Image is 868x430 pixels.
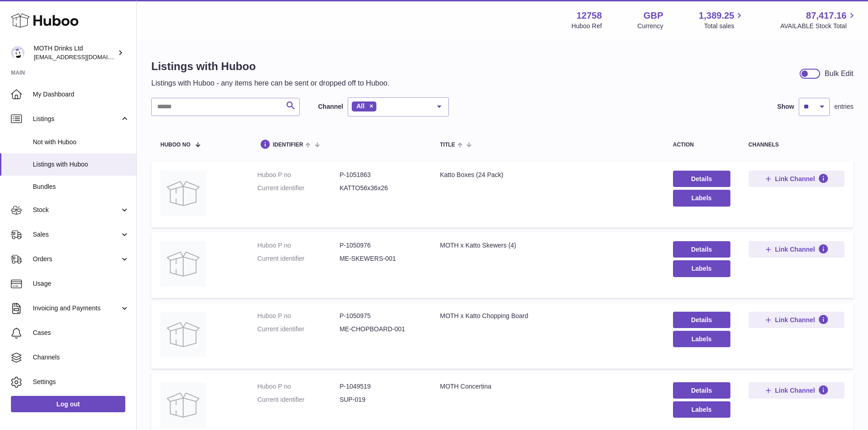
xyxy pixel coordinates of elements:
[257,184,339,192] dt: Current identifier
[825,69,853,79] div: Bulk Edit
[637,22,663,30] div: Currency
[257,254,339,263] dt: Current identifier
[33,279,129,288] span: Usage
[33,230,120,239] span: Sales
[257,382,339,391] dt: Huboo P no
[749,312,844,328] button: Link Channel
[673,260,730,277] button: Labels
[160,312,206,357] img: MOTH x Katto Chopping Board
[749,241,844,258] button: Link Channel
[257,171,339,179] dt: Huboo P no
[151,59,390,74] h1: Listings with Huboo
[339,325,421,334] dd: ME-CHOPBOARD-001
[440,241,654,250] div: MOTH x Katto Skewers (4)
[33,304,120,313] span: Invoicing and Payments
[834,102,853,111] span: entries
[33,90,129,99] span: My Dashboard
[576,10,602,22] strong: 12758
[673,382,730,399] a: Details
[780,10,857,30] a: 87,417.16 AVAILABLE Stock Total
[11,46,25,60] img: internalAdmin-12758@internal.huboo.com
[339,312,421,320] dd: P-1050975
[339,171,421,179] dd: P-1051863
[440,312,654,320] div: MOTH x Katto Chopping Board
[673,241,730,258] a: Details
[11,396,125,412] a: Log out
[160,382,206,428] img: MOTH Concertina
[318,102,343,111] label: Channel
[33,138,129,147] span: Not with Huboo
[34,44,116,61] div: MOTH Drinks Ltd
[33,206,120,214] span: Stock
[440,142,455,148] span: title
[160,171,206,216] img: Katto Boxes (24 Pack)
[704,22,745,30] span: Total sales
[673,142,730,148] div: action
[33,378,129,386] span: Settings
[775,386,815,395] span: Link Channel
[34,53,134,61] span: [EMAIL_ADDRESS][DOMAIN_NAME]
[257,325,339,334] dt: Current identifier
[33,255,120,263] span: Orders
[673,190,730,206] button: Labels
[339,254,421,263] dd: ME-SKEWERS-001
[33,115,120,123] span: Listings
[749,382,844,399] button: Link Channel
[257,395,339,404] dt: Current identifier
[339,241,421,250] dd: P-1050976
[33,353,129,362] span: Channels
[257,312,339,320] dt: Huboo P no
[775,175,815,183] span: Link Channel
[440,171,654,179] div: Katto Boxes (24 Pack)
[440,382,654,391] div: MOTH Concertina
[356,102,365,110] span: All
[806,10,847,22] span: 87,417.16
[780,22,857,30] span: AVAILABLE Stock Total
[33,160,129,169] span: Listings with Huboo
[699,10,734,22] span: 1,389.25
[160,241,206,287] img: MOTH x Katto Skewers (4)
[673,401,730,418] button: Labels
[673,312,730,328] a: Details
[699,10,745,30] a: 1,389.25 Total sales
[749,171,844,187] button: Link Channel
[339,184,421,192] dd: KATTO56x36x26
[775,245,815,253] span: Link Channel
[273,142,303,148] span: identifier
[339,382,421,391] dd: P-1049519
[151,78,390,88] p: Listings with Huboo - any items here can be sent or dropped off to Huboo.
[339,395,421,404] dd: SUP-019
[33,329,129,337] span: Cases
[160,142,190,148] span: Huboo no
[749,142,844,148] div: channels
[643,10,663,22] strong: GBP
[33,182,129,191] span: Bundles
[257,241,339,250] dt: Huboo P no
[777,102,794,111] label: Show
[775,316,815,324] span: Link Channel
[673,331,730,347] button: Labels
[571,22,602,30] div: Huboo Ref
[673,171,730,187] a: Details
